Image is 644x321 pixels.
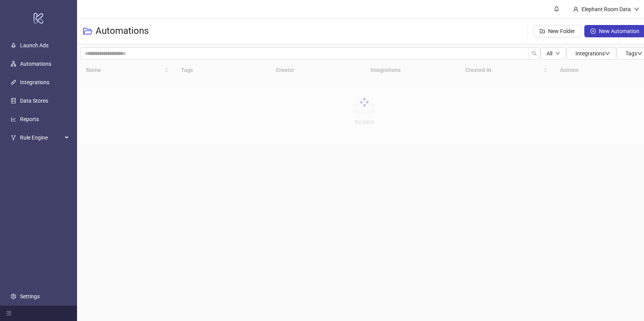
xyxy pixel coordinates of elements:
a: Launch Ads [20,42,49,48]
a: Integrations [20,79,49,85]
span: All [547,50,552,57]
span: New Folder [548,28,575,34]
span: New Automation [599,28,639,34]
span: Tags [626,50,642,57]
span: down [637,51,642,56]
div: Elephant Room Data [579,5,634,13]
span: menu-fold [6,311,12,316]
span: down [634,7,639,12]
button: Integrationsdown [566,47,616,60]
span: fork [11,135,16,140]
span: Rule Engine [20,130,62,145]
button: Alldown [540,47,566,60]
h3: Automations [96,25,149,37]
span: plus-circle [590,28,596,34]
span: search [532,51,537,56]
a: Settings [20,293,40,299]
span: down [555,51,560,56]
a: Automations [20,61,51,67]
span: Integrations [575,50,610,57]
button: New Folder [533,25,581,37]
span: folder-add [540,28,545,34]
span: user [573,7,579,12]
a: Reports [20,116,39,122]
a: Data Stores [20,98,48,104]
span: folder-open [83,27,92,36]
span: bell [554,6,559,12]
span: down [605,51,610,56]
